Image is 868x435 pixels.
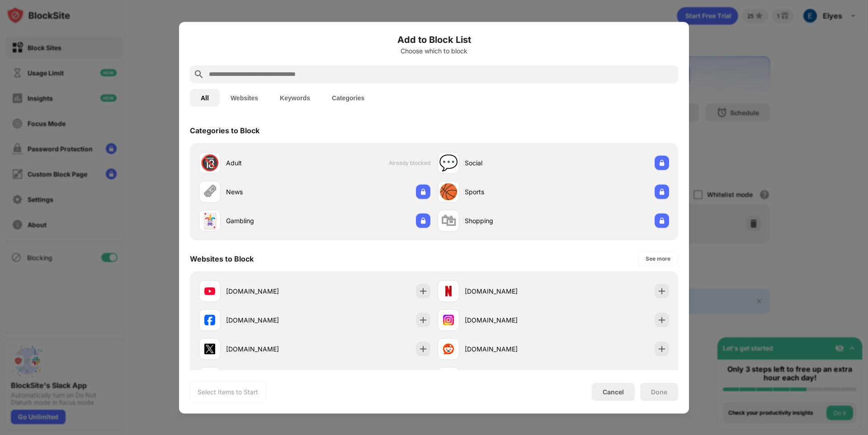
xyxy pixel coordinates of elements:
div: [DOMAIN_NAME] [226,344,315,354]
img: favicons [204,314,215,325]
div: [DOMAIN_NAME] [465,344,553,354]
div: 🏀 [439,182,458,201]
div: Done [651,388,667,395]
div: News [226,187,315,196]
div: 🃏 [200,211,219,230]
span: Already blocked [389,159,430,166]
div: Choose which to block [190,47,678,54]
div: Shopping [465,216,553,225]
img: favicons [204,343,215,354]
button: Categories [321,89,375,107]
div: 🗞 [202,182,217,201]
button: Keywords [269,89,321,107]
div: [DOMAIN_NAME] [226,315,315,325]
div: 🔞 [200,154,219,172]
img: favicons [204,285,215,296]
img: favicons [443,343,454,354]
h6: Add to Block List [190,33,678,46]
div: Social [465,158,553,168]
button: All [190,89,220,107]
div: 🛍 [441,211,456,230]
div: 💬 [439,154,458,172]
img: search.svg [193,69,204,80]
div: Adult [226,158,315,168]
button: Websites [220,89,269,107]
div: Websites to Block [190,254,254,263]
div: [DOMAIN_NAME] [465,315,553,325]
div: Gambling [226,216,315,225]
div: [DOMAIN_NAME] [226,286,315,296]
div: [DOMAIN_NAME] [465,286,553,296]
div: Cancel [603,388,624,396]
div: Sports [465,187,553,196]
div: Categories to Block [190,126,259,135]
div: See more [646,254,670,263]
div: Select Items to Start [198,387,258,396]
img: favicons [443,314,454,325]
img: favicons [443,285,454,296]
